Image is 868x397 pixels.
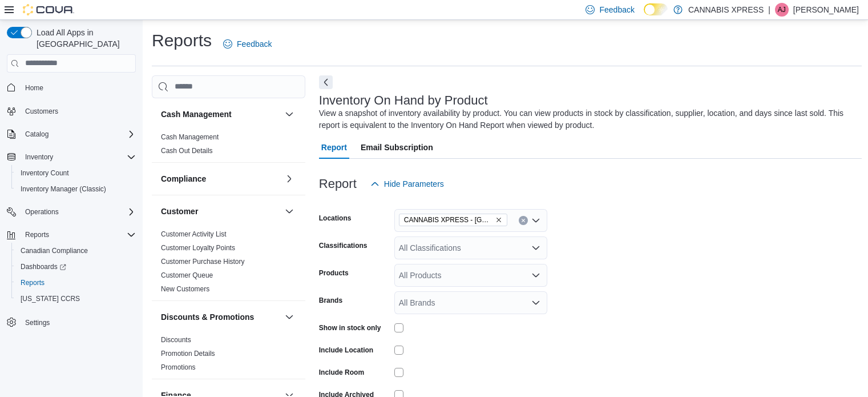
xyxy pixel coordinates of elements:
button: Home [2,79,140,96]
a: Cash Management [161,133,219,141]
label: Locations [319,214,352,223]
a: Home [21,81,48,95]
button: Customer [282,204,296,218]
a: [US_STATE] CCRS [16,292,84,306]
button: Remove CANNABIS XPRESS - Delhi (Main Street) from selection in this group [495,216,502,223]
button: Operations [2,204,140,220]
span: Reports [21,228,136,242]
span: Operations [21,205,136,219]
span: Cash Out Details [161,146,213,155]
button: Reports [11,275,140,291]
span: [US_STATE] CCRS [21,294,80,303]
button: Clear input [519,216,528,225]
button: Inventory Manager (Classic) [11,181,140,197]
label: Brands [319,296,342,305]
label: Classifications [319,241,368,250]
span: Dashboards [21,262,66,271]
label: Show in stock only [319,323,381,332]
a: Discounts [161,336,191,344]
button: Customers [2,103,140,119]
span: Customer Activity List [161,230,227,239]
button: Discounts & Promotions [282,310,296,324]
span: Promotions [161,363,196,372]
span: Customers [21,104,136,118]
button: Discounts & Promotions [161,311,280,323]
span: Dark Mode [644,15,644,16]
div: View a snapshot of inventory availability by product. You can view products in stock by classific... [319,107,857,131]
span: Operations [25,207,59,216]
button: Open list of options [531,271,540,280]
a: Customer Purchase History [161,258,245,266]
span: Report [321,136,347,159]
h3: Customer [161,206,198,217]
button: Catalog [2,126,140,142]
span: Home [25,83,43,93]
button: Hide Parameters [366,173,449,195]
span: Promotion Details [161,349,215,358]
button: Open list of options [531,298,540,307]
span: New Customers [161,284,209,294]
label: Products [319,268,349,278]
button: Canadian Compliance [11,243,140,259]
span: AJ [778,3,786,17]
a: Customer Loyalty Points [161,244,235,252]
p: | [768,3,770,17]
div: Customer [152,227,305,300]
span: Customer Loyalty Points [161,243,235,252]
span: Customer Queue [161,271,213,280]
div: Discounts & Promotions [152,333,305,379]
span: Customer Purchase History [161,257,245,266]
button: Settings [2,314,140,330]
span: Inventory Manager (Classic) [21,185,106,194]
a: Settings [21,316,54,330]
h3: Compliance [161,173,206,185]
a: Customers [21,105,63,118]
button: Reports [21,228,54,242]
span: Reports [25,230,49,239]
span: CANNABIS XPRESS - Delhi (Main Street) [399,214,507,226]
span: Reports [21,278,45,287]
p: [PERSON_NAME] [793,3,859,17]
span: Reports [16,276,136,290]
h3: Inventory On Hand by Product [319,94,488,107]
span: Catalog [21,127,136,141]
a: New Customers [161,285,209,293]
span: Load All Apps in [GEOGRAPHIC_DATA] [32,27,136,50]
a: Inventory Count [16,166,74,180]
a: Canadian Compliance [16,244,92,258]
h1: Reports [152,29,212,52]
span: Cash Management [161,133,219,142]
span: CANNABIS XPRESS - [GEOGRAPHIC_DATA] ([GEOGRAPHIC_DATA]) [404,214,493,226]
p: CANNABIS XPRESS [688,3,764,17]
span: Catalog [25,130,49,139]
a: Dashboards [11,259,140,275]
button: Catalog [21,127,53,141]
img: Cova [23,4,74,15]
a: Reports [16,276,49,290]
span: Dashboards [16,260,136,274]
h3: Report [319,177,357,191]
span: Inventory Count [21,169,69,178]
a: Customer Activity List [161,230,227,238]
span: Inventory Count [16,166,136,180]
span: Washington CCRS [16,292,136,306]
a: Feedback [219,33,276,55]
span: Home [21,81,136,95]
span: Hide Parameters [384,178,444,190]
button: Open list of options [531,243,540,252]
a: Cash Out Details [161,147,213,155]
input: Dark Mode [644,3,668,15]
button: Cash Management [161,109,280,120]
button: Inventory [21,150,58,164]
a: Customer Queue [161,271,213,279]
span: Inventory [21,150,136,164]
h3: Discounts & Promotions [161,311,254,323]
a: Inventory Manager (Classic) [16,182,111,196]
button: Reports [2,227,140,243]
span: Discounts [161,335,191,344]
button: [US_STATE] CCRS [11,291,140,307]
h3: Cash Management [161,109,232,120]
span: Email Subscription [361,136,433,159]
span: Settings [25,318,50,327]
button: Next [319,75,333,89]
